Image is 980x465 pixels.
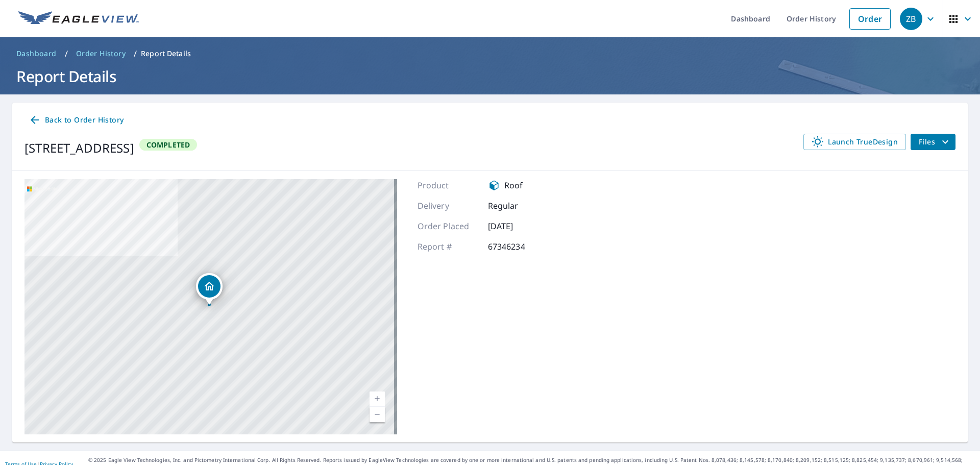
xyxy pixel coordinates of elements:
button: filesDropdownBtn-67346234 [910,134,955,150]
li: / [65,47,68,60]
p: Product [418,179,479,191]
span: Back to Order History [29,114,124,127]
p: Regular [488,200,549,212]
p: Delivery [418,200,479,212]
p: Order Placed [418,220,479,232]
img: EV Logo [18,11,139,27]
div: [STREET_ADDRESS] [24,139,134,157]
span: Order History [76,48,126,59]
a: Dashboard [12,45,61,62]
h1: Report Details [12,66,968,87]
p: [DATE] [488,220,549,232]
a: Current Level 17, Zoom Out [370,407,385,422]
a: Order History [72,45,130,62]
span: Launch TrueDesign [812,136,898,148]
a: Order [849,8,891,30]
div: Dropped pin, building 1, Residential property, 1414 Contown Rd Liberty, KY 42539 [196,273,223,305]
p: Report # [418,240,479,253]
span: Completed [140,140,197,150]
div: ZB [900,8,922,30]
div: Roof [488,179,549,191]
p: Report Details [141,48,191,59]
a: Current Level 17, Zoom In [370,391,385,407]
nav: breadcrumb [12,45,968,62]
p: 67346234 [488,240,549,253]
a: Back to Order History [24,111,128,130]
span: Files [919,136,951,148]
span: Dashboard [16,48,57,59]
a: Launch TrueDesign [803,134,906,150]
li: / [134,47,137,60]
